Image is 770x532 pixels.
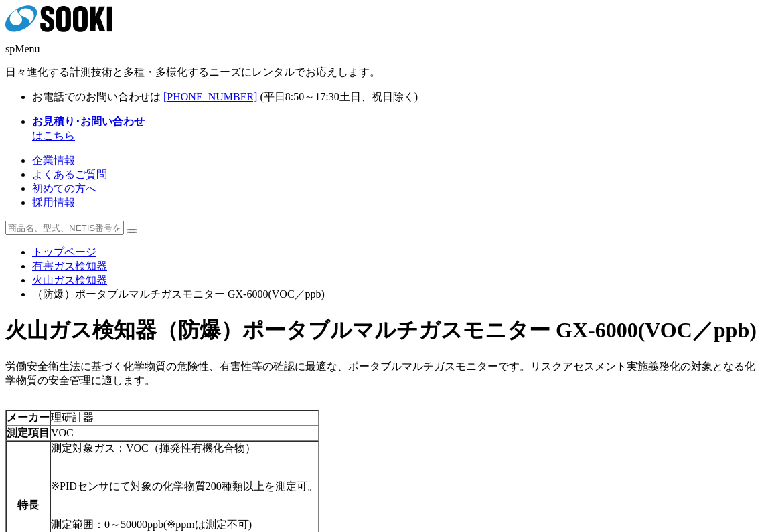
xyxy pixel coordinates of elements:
[50,426,319,441] td: VOC
[50,410,319,426] td: 理研計器
[260,91,418,102] span: (平日 ～ 土日、祝日除く)
[5,318,157,342] span: 火山ガス検知器
[5,66,765,80] p: 日々進化する計測技術と多種・多様化するニーズにレンタルでお応えします。
[32,246,96,258] a: トップページ
[315,91,339,102] span: 17:30
[163,91,257,102] a: [PHONE_NUMBER]
[157,318,757,342] span: （防爆）ポータブルマルチガスモニター GX-6000(VOC／ppb)
[5,221,124,235] input: 商品名、型式、NETIS番号を入力してください
[32,260,107,272] a: 有害ガス検知器
[6,410,50,426] th: メーカー
[5,360,765,388] div: 労働安全衛生法に基づく化学物質の危険性、有害性等の確認に最適な、ポータブルマルチガスモニターです。リスクアセスメント実施義務化の対象となる化学物質の安全管理に適します。
[32,91,161,102] span: お電話でのお問い合わせは
[285,91,304,102] span: 8:50
[32,274,107,286] a: 火山ガス検知器
[32,288,765,302] li: （防爆）ポータブルマルチガスモニター GX-6000(VOC／ppb)
[32,183,96,194] a: 初めての方へ
[32,169,107,180] a: よくあるご質問
[5,43,40,54] span: spMenu
[32,197,75,208] a: 採用情報
[32,116,145,127] strong: お見積り･お問い合わせ
[32,116,145,141] span: はこちら
[32,116,145,141] a: お見積り･お問い合わせはこちら
[32,155,75,166] a: 企業情報
[6,426,50,441] th: 測定項目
